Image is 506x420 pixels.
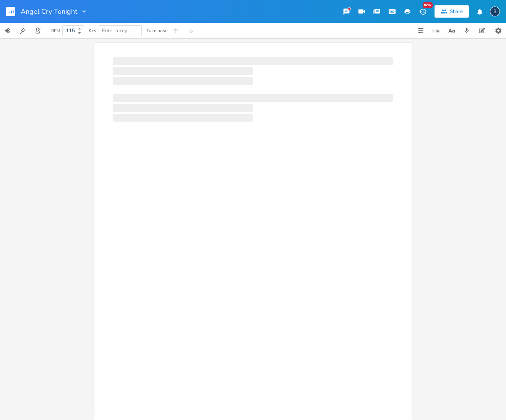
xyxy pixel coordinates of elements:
[21,8,77,15] span: Angel Cry Tonight
[146,28,167,33] div: Transpose
[435,5,469,18] button: Share
[102,27,127,34] span: Enter a key
[89,28,96,33] div: Key
[490,7,500,16] div: boywells
[415,5,430,18] button: New
[423,2,433,8] div: New
[51,29,60,33] div: BPM
[450,8,463,15] div: Share
[490,3,500,20] button: B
